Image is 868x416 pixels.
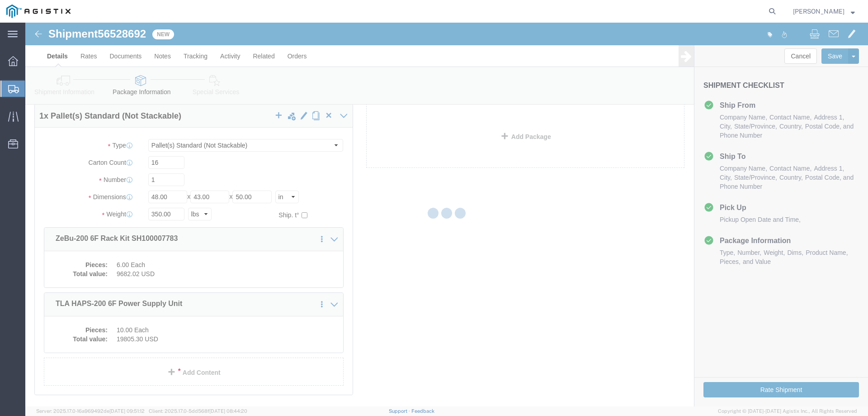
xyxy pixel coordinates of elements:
[389,408,411,414] a: Support
[718,407,857,415] span: Copyright © [DATE]-[DATE] Agistix Inc., All Rights Reserved
[36,408,145,414] span: Server: 2025.17.0-16a969492de
[6,5,71,18] img: logo
[109,408,145,414] span: [DATE] 09:51:12
[793,6,855,17] button: [PERSON_NAME]
[209,408,247,414] span: [DATE] 08:44:20
[793,6,844,16] span: Joseph Guzman
[149,408,247,414] span: Client: 2025.17.0-5dd568f
[411,408,434,414] a: Feedback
